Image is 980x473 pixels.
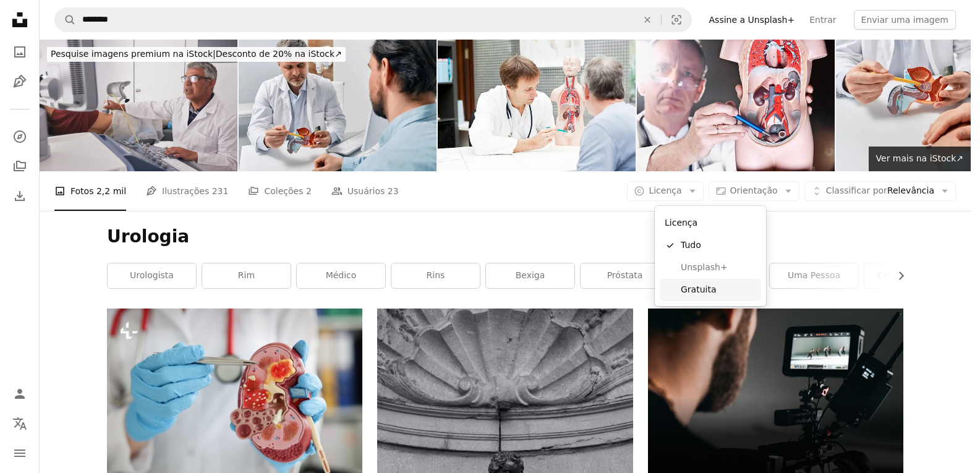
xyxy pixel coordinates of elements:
[649,185,681,195] span: Licença
[681,239,756,252] span: Tudo
[681,262,756,274] span: Unsplash+
[660,211,761,234] div: Licença
[709,181,799,201] button: Orientação
[681,284,756,296] span: Gratuita
[655,206,766,306] div: Licença
[627,181,703,201] button: Licença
